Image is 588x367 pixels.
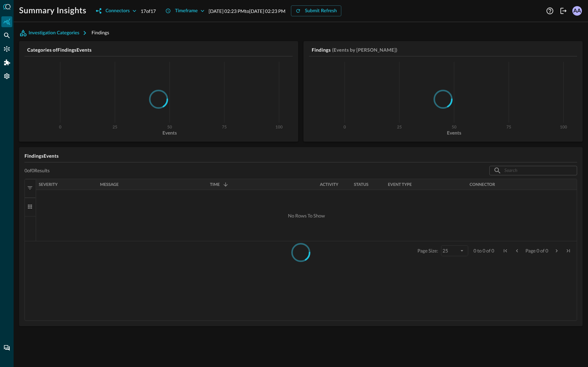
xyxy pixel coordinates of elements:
[572,6,582,16] div: AA
[1,343,12,353] div: Chat
[1,43,12,54] div: Connectors
[312,47,331,53] h5: Findings
[558,5,569,16] button: Logout
[175,7,198,15] div: Timeframe
[19,28,92,38] button: Investigation Categories
[504,164,561,177] input: Search
[332,47,397,53] h5: (Events by [PERSON_NAME])
[1,30,12,41] div: Federated Search
[24,168,50,174] p: 0 of 0 Results
[1,71,12,82] div: Settings
[105,7,130,15] div: Connectors
[92,5,141,16] button: Connectors
[19,5,86,16] h1: Summary Insights
[2,57,13,68] div: Addons
[544,5,555,16] button: Help
[161,5,209,16] button: Timeframe
[24,153,577,159] h5: Findings Events
[27,47,293,53] h5: Categories of Findings Events
[305,7,337,15] div: Submit Refresh
[141,7,156,15] p: 17 of 17
[92,30,109,35] span: Findings
[209,7,285,15] p: [DATE] 02:23 PM to [DATE] 02:23 PM
[1,16,12,27] div: Summary Insights
[291,5,341,16] button: Submit Refresh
